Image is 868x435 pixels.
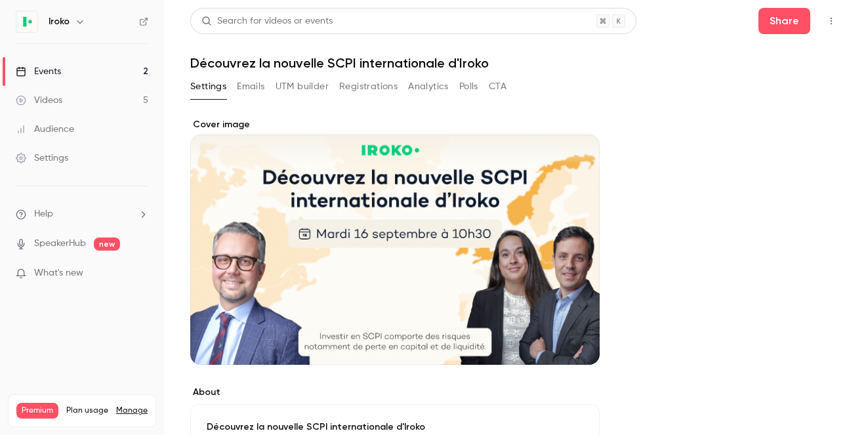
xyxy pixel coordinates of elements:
[207,421,583,434] p: Découvrez la nouvelle SCPI internationale d'Iroko
[758,8,810,34] button: Share
[339,76,398,97] button: Registrations
[190,118,600,131] label: Cover image
[49,15,70,28] h6: Iroko
[237,76,264,97] button: Emails
[34,266,83,280] span: What's new
[489,76,506,97] button: CTA
[190,386,600,399] label: About
[16,152,68,165] div: Settings
[16,123,74,136] div: Audience
[201,14,333,28] div: Search for videos or events
[94,238,120,251] span: new
[190,118,600,365] section: Cover image
[190,76,226,97] button: Settings
[16,65,61,78] div: Events
[34,207,53,221] span: Help
[133,268,148,280] iframe: Noticeable Trigger
[16,94,62,107] div: Videos
[16,403,58,419] span: Premium
[116,405,148,416] a: Manage
[16,11,37,32] img: Iroko
[190,55,842,71] h1: Découvrez la nouvelle SCPI internationale d'Iroko
[408,76,449,97] button: Analytics
[34,237,86,251] a: SpeakerHub
[459,76,478,97] button: Polls
[276,76,329,97] button: UTM builder
[16,207,148,221] li: help-dropdown-opener
[66,405,108,416] span: Plan usage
